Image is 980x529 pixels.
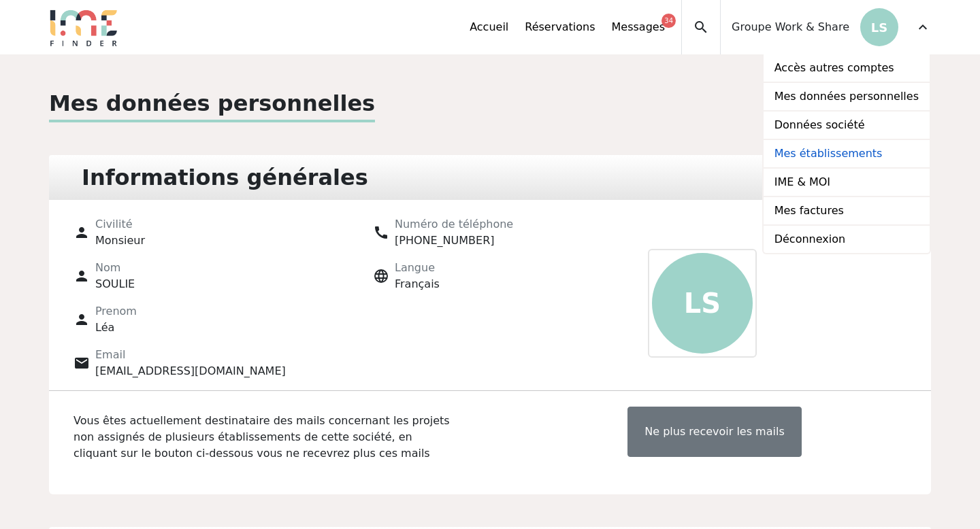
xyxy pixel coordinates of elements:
[915,19,931,35] span: expand_more
[764,54,930,83] a: Accès autres comptes
[693,19,709,35] span: search
[95,218,133,231] span: Civilité
[764,226,930,253] a: Déconnexion
[95,364,286,377] span: [EMAIL_ADDRESS][DOMAIN_NAME]
[764,112,930,140] a: Données société
[95,261,120,274] span: Nom
[73,160,376,194] div: Informations générales
[470,19,508,35] a: Accueil
[73,224,90,241] span: person
[95,277,135,290] span: SOULIE
[764,83,930,112] a: Mes données personnelles
[73,311,90,328] span: person
[73,355,90,371] span: email
[395,261,435,274] span: Langue
[764,169,930,197] a: IME & MOI
[860,8,898,46] p: LS
[95,305,137,318] span: Prenom
[73,268,90,284] span: person
[395,234,495,247] span: [PHONE_NUMBER]
[373,224,389,241] span: call
[652,253,753,354] p: LS
[661,14,676,28] div: 34
[41,402,490,462] p: Vous êtes actuellement destinataire des mails concernant les projets non assignés de plusieurs ét...
[49,87,375,122] p: Mes données personnelles
[764,197,930,226] a: Mes factures
[627,407,801,457] button: Ne plus recevoir les mails
[95,321,114,334] span: Léa
[95,234,145,247] span: Monsieur
[525,19,595,35] a: Réservations
[612,19,665,35] a: Messages34
[395,218,513,231] span: Numéro de téléphone
[373,268,389,284] span: language
[95,348,125,361] span: Email
[764,140,930,169] a: Mes établissements
[395,277,440,290] span: Français
[49,8,118,46] img: Logo.png
[732,19,849,35] span: Groupe Work & Share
